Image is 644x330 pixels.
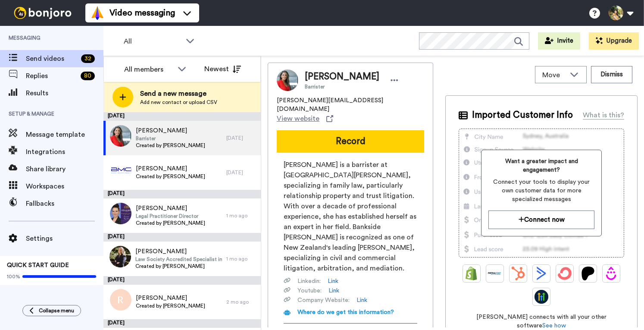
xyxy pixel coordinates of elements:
[488,178,594,204] span: Connect your tools to display your own customer data for more specialized messages
[103,190,261,198] div: [DATE]
[10,7,75,19] img: bj-logo-header-white.svg
[140,88,217,99] span: Send a new message
[26,71,77,81] span: Replies
[136,220,205,226] span: Created by [PERSON_NAME]
[535,267,548,280] img: ActiveCampaign
[136,142,205,149] span: Created by [PERSON_NAME]
[26,164,103,174] span: Share library
[198,60,247,78] button: Newest
[26,198,103,209] span: Fallbacks
[581,267,595,280] img: Patreon
[39,307,74,314] span: Collapse menu
[297,286,322,295] span: Youtube :
[26,147,103,157] span: Integrations
[328,286,339,295] a: Link
[136,204,205,213] span: [PERSON_NAME]
[591,66,632,83] button: Dismiss
[277,69,298,91] img: Image of Sharon
[305,70,379,83] span: [PERSON_NAME]
[110,125,131,147] img: a6046629-b2ca-4e07-8f96-f70118fd627e.jpg
[583,110,624,120] div: What is this?
[136,164,205,173] span: [PERSON_NAME]
[277,130,424,153] button: Record
[110,289,131,311] img: r.png
[135,256,222,263] span: Law Society Accredited Specialist in Family Law
[277,96,424,113] span: [PERSON_NAME][EMAIL_ADDRESS][DOMAIN_NAME]
[136,135,205,142] span: Barrister
[136,126,205,135] span: [PERSON_NAME]
[124,64,173,75] div: All members
[26,129,103,140] span: Message template
[140,99,217,106] span: Add new contact or upload CSV
[535,290,548,304] img: GoHighLevel
[226,212,256,219] div: 1 mo ago
[91,6,104,20] img: vm-color.svg
[81,54,95,63] div: 32
[103,276,261,285] div: [DATE]
[81,72,95,80] div: 80
[284,160,417,273] span: [PERSON_NAME] is a barrister at [GEOGRAPHIC_DATA][PERSON_NAME], specializing in family law, parti...
[488,211,594,229] button: Connect now
[26,181,103,192] span: Workspaces
[488,157,594,174] span: Want a greater impact and engagement?
[511,267,525,280] img: Hubspot
[110,203,131,224] img: dd69cfd8-0730-4a28-9a2e-f7d3fea630ed.jpg
[277,113,319,124] span: View website
[109,246,131,267] img: 7efe2bab-f3fa-4f23-a4d8-7571acd193e9.webp
[297,296,350,305] span: Company Website :
[103,112,261,121] div: [DATE]
[226,135,256,141] div: [DATE]
[7,273,20,280] span: 100%
[538,32,580,50] button: Invite
[135,247,222,256] span: [PERSON_NAME]
[22,305,81,316] button: Collapse menu
[26,233,103,244] span: Settings
[488,267,502,280] img: Ontraport
[26,53,78,64] span: Send videos
[226,255,256,262] div: 1 mo ago
[328,277,338,286] a: Link
[277,113,333,124] a: View website
[305,83,379,90] span: Barrister
[226,169,256,176] div: [DATE]
[109,7,175,19] span: Video messaging
[297,309,394,315] span: Where do we get this information?
[26,88,103,98] span: Results
[589,32,639,50] button: Upgrade
[103,319,261,328] div: [DATE]
[136,294,205,302] span: [PERSON_NAME]
[136,213,205,220] span: Legal Practitioner Director
[124,36,181,47] span: All
[459,313,624,330] span: [PERSON_NAME] connects with all your other software
[135,263,222,270] span: Created by [PERSON_NAME]
[136,173,205,180] span: Created by [PERSON_NAME]
[136,302,205,309] span: Created by [PERSON_NAME]
[558,267,572,280] img: ConvertKit
[103,233,261,242] div: [DATE]
[472,109,573,122] span: Imported Customer Info
[542,323,566,329] a: See how
[604,267,618,280] img: Drip
[7,262,69,268] span: QUICK START GUIDE
[465,267,478,280] img: Shopify
[226,299,256,305] div: 2 mo ago
[297,277,321,286] span: Linkedin :
[110,160,131,181] img: e802badb-4466-4898-aa93-cf9c6afafc8a.png
[356,296,367,305] a: Link
[542,70,566,80] span: Move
